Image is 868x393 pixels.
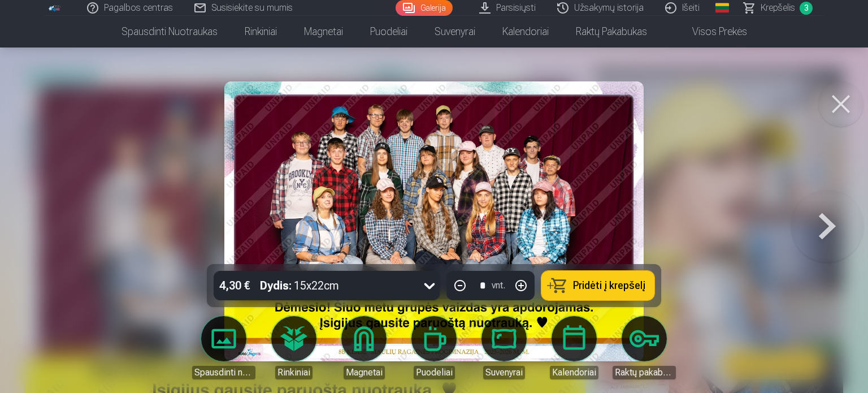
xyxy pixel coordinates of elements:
a: Raktų pakabukas [613,316,676,379]
a: Raktų pakabukas [562,16,661,47]
div: Suvenyrai [483,366,525,379]
span: 3 [800,2,813,15]
div: vnt. [492,279,505,292]
strong: Dydis : [260,278,292,293]
div: 4,30 € [214,271,255,300]
a: Puodeliai [402,316,466,379]
div: Puodeliai [414,366,455,379]
a: Spausdinti nuotraukas [192,316,255,379]
a: Visos prekės [661,16,761,47]
div: Spausdinti nuotraukas [192,366,255,379]
a: Kalendoriai [489,16,562,47]
div: Magnetai [344,366,385,379]
span: Krepšelis [761,1,795,15]
a: Kalendoriai [542,316,606,379]
a: Suvenyrai [472,316,536,379]
div: Raktų pakabukas [613,366,676,379]
span: Pridėti į krepšelį [573,280,645,291]
a: Rinkiniai [262,316,325,379]
img: /fa2 [49,5,61,11]
a: Spausdinti nuotraukas [108,16,231,47]
div: 15x22cm [260,271,339,300]
button: Pridėti į krepšelį [541,271,654,300]
div: Kalendoriai [550,366,598,379]
a: Rinkiniai [231,16,290,47]
a: Suvenyrai [421,16,489,47]
a: Magnetai [290,16,357,47]
a: Puodeliai [357,16,421,47]
div: Rinkiniai [275,366,313,379]
a: Magnetai [332,316,396,379]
